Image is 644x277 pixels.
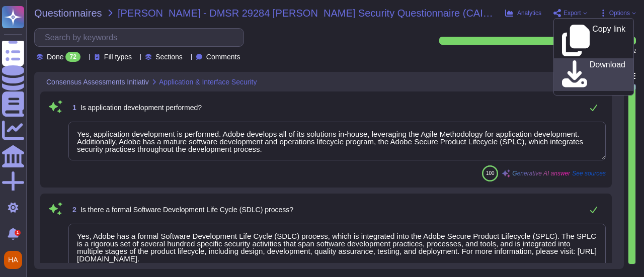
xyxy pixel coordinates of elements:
span: See sources [572,170,606,176]
span: Sections [155,53,183,60]
span: Options [609,10,630,16]
div: 72 [65,52,80,62]
a: Download [554,58,633,91]
input: Search by keywords [40,29,244,46]
span: 2 [68,206,76,213]
img: user [4,251,22,269]
span: Is application development performed? [80,104,202,112]
span: [PERSON_NAME] - DMSR 29284 [PERSON_NAME] Security Questionnaire (CAIQ) SH [118,8,497,18]
span: Analytics [517,10,541,16]
span: Comments [206,53,240,60]
span: Is there a formal Software Development Life Cycle (SDLC) process? [80,206,293,214]
span: Consensus Assessments Initiativ [46,78,149,85]
span: Questionnaires [34,8,102,18]
span: Export [563,10,581,16]
span: Done [47,53,63,60]
textarea: Yes, application development is performed. Adobe develops all of its solutions in-house, leveragi... [68,122,606,160]
p: Download [590,61,625,89]
div: 1 [15,230,21,236]
span: Generative AI answer [512,170,570,176]
a: Copy link [554,23,633,58]
span: 1 [68,104,76,111]
textarea: Yes, Adobe has a formal Software Development Life Cycle (SDLC) process, which is integrated into ... [68,224,606,270]
span: Application & Interface Security [159,78,257,85]
button: user [2,249,29,271]
p: Copy link [592,25,625,56]
button: Analytics [505,9,541,17]
span: 100 [486,170,495,176]
span: Fill types [104,53,132,60]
